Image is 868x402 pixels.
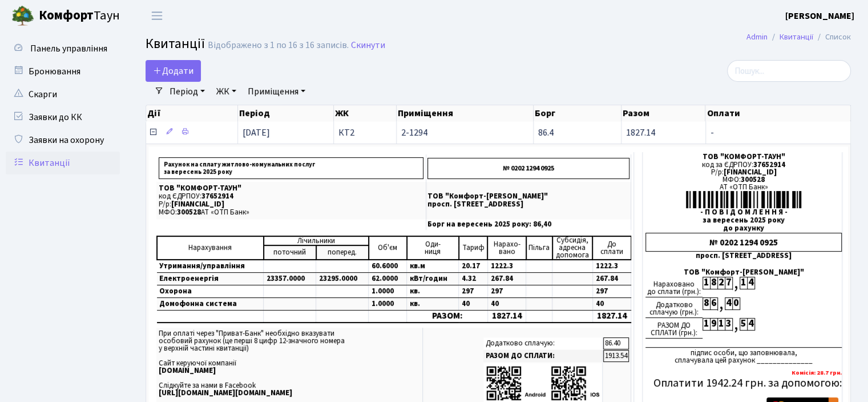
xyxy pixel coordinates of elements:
div: АТ «ОТП Банк» [645,184,842,191]
img: logo.png [11,5,34,27]
div: 1 [740,277,747,289]
div: 8 [710,277,717,289]
a: Заявки до КК [6,106,120,129]
span: 2-1294 [401,128,528,137]
div: просп. [STREET_ADDRESS] [645,252,842,260]
div: Нараховано до сплати (грн.): [645,277,703,297]
td: 40 [459,298,488,311]
h5: Оплатити 1942.24 грн. за допомогою: [645,376,842,390]
td: 60.6000 [369,260,407,273]
div: 1 [703,318,710,331]
a: Бронювання [6,60,120,83]
p: МФО: АТ «ОТП Банк» [159,209,423,216]
img: apps-qrcodes.png [486,365,600,402]
td: поперед. [316,245,369,260]
th: Разом [621,105,705,121]
a: Admin [746,31,768,43]
span: Панель управління [30,42,107,55]
td: 1827.14 [487,311,526,323]
td: кВт/годин [407,273,459,285]
div: , [732,318,740,331]
td: До cплати [592,236,631,260]
p: ТОВ "КОМФОРТ-ТАУН" [159,185,423,192]
div: ТОВ "Комфорт-[PERSON_NAME]" [645,269,842,276]
div: 8 [703,297,710,310]
div: 3 [725,318,732,331]
td: 40 [592,298,631,311]
div: Додатково сплачую (грн.): [645,297,703,318]
td: 297 [592,285,631,298]
a: Квитанції [6,152,120,174]
td: Оди- ниця [407,236,459,260]
p: Рахунок на сплату житлово-комунальних послуг за вересень 2025 року [159,157,423,179]
div: МФО: [645,176,842,184]
div: 1 [717,318,725,331]
div: - П О В І Д О М Л Е Н Н Я - [645,209,842,216]
span: 37652914 [201,191,233,201]
td: поточний [264,245,316,260]
td: кв.м [407,260,459,273]
span: 300528 [741,174,765,185]
td: 267.84 [592,273,631,285]
span: [DATE] [243,126,270,139]
div: , [732,277,740,290]
span: 86.4 [538,126,554,139]
td: РАЗОМ ДО СПЛАТИ: [483,350,603,362]
td: Нарахо- вано [487,236,526,260]
div: 7 [725,277,732,289]
td: 1827.14 [592,311,631,323]
td: 4.32 [459,273,488,285]
span: Таун [39,6,120,26]
td: кв. [407,285,459,298]
td: 297 [487,285,526,298]
b: [URL][DOMAIN_NAME][DOMAIN_NAME] [159,388,292,398]
td: 62.0000 [369,273,407,285]
nav: breadcrumb [729,25,868,49]
a: Квитанції [780,31,813,43]
div: Р/р: [645,169,842,176]
b: [PERSON_NAME] [785,10,854,22]
input: Пошук... [727,60,851,82]
div: 9 [710,318,717,331]
td: 20.17 [459,260,488,273]
b: Комісія: 28.7 грн. [792,368,842,377]
a: Додати [146,60,201,82]
span: [FINANCIAL_ID] [724,167,777,177]
span: 1827.14 [626,126,655,139]
a: Скинути [351,40,385,51]
a: [PERSON_NAME] [785,9,854,23]
th: Оплати [705,105,850,121]
a: Скарги [6,83,120,106]
div: до рахунку [645,225,842,232]
td: РАЗОМ: [407,311,487,323]
td: Об'єм [369,236,407,260]
span: КТ2 [338,128,391,137]
div: 4 [747,277,754,289]
div: ТОВ "КОМФОРТ-ТАУН" [645,153,842,161]
td: Додатково сплачую: [483,337,603,349]
span: 300528 [177,207,201,217]
a: Період [165,82,209,101]
div: 0 [732,297,740,310]
p: ТОВ "Комфорт-[PERSON_NAME]" [427,193,629,200]
td: 297 [459,285,488,298]
td: Субсидія, адресна допомога [552,236,593,260]
p: код ЄДРПОУ: [159,193,423,200]
td: Нарахування [157,236,264,260]
td: 267.84 [487,273,526,285]
td: Електроенергія [157,273,264,285]
p: № 0202 1294 0925 [427,158,629,179]
td: 1222.3 [592,260,631,273]
div: , [717,297,725,311]
button: Переключити навігацію [143,6,171,25]
div: 4 [725,297,732,310]
span: Додати [153,65,193,77]
a: ЖК [212,82,241,101]
a: Заявки на охорону [6,129,120,152]
th: Дії [146,105,238,121]
div: 2 [717,277,725,289]
p: Борг на вересень 2025 року: 86,40 [427,221,629,228]
td: Утримання/управління [157,260,264,273]
span: 37652914 [753,160,785,170]
span: [FINANCIAL_ID] [171,199,224,209]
